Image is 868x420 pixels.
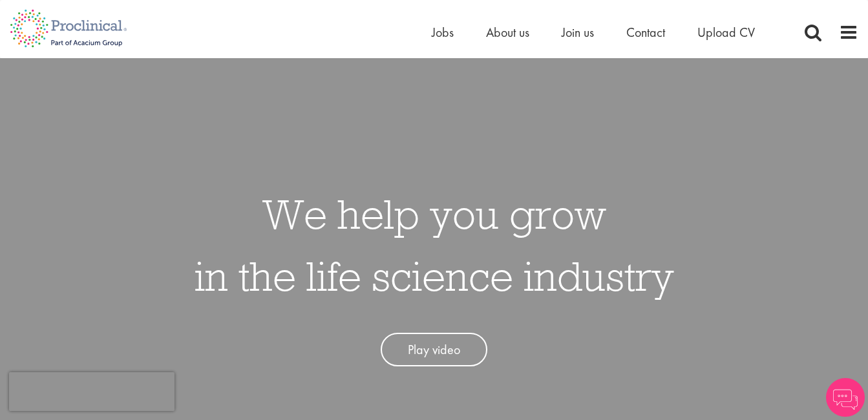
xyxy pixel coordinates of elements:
[381,333,487,367] a: Play video
[826,378,865,417] img: Chatbot
[562,24,594,41] a: Join us
[432,24,454,41] a: Jobs
[486,24,529,41] a: About us
[626,24,665,41] a: Contact
[195,183,674,307] h1: We help you grow in the life science industry
[697,24,755,41] a: Upload CV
